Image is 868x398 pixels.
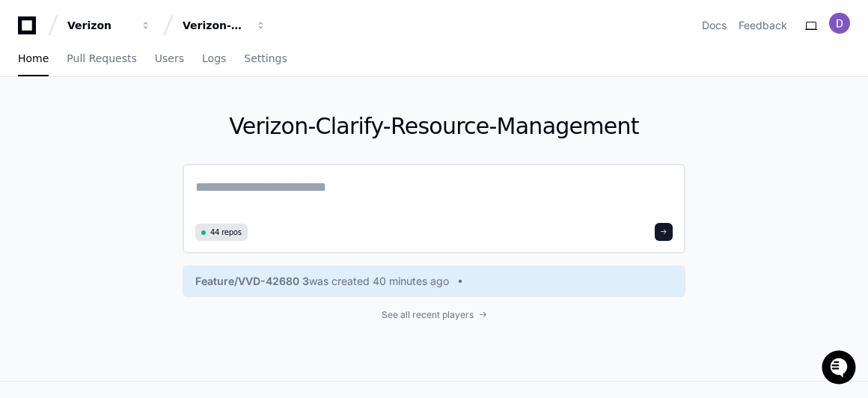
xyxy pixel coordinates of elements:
span: Users [155,54,184,63]
a: Powered byPylon [106,156,181,168]
button: Feedback [739,18,787,33]
span: Home [18,54,49,63]
span: See all recent players [382,309,474,321]
a: Users [155,42,184,76]
a: Logs [202,42,226,76]
a: Settings [244,42,287,76]
iframe: Open customer support [820,349,861,389]
a: Docs [702,18,727,33]
span: Pull Requests [67,54,136,63]
img: PlayerZero [15,15,45,45]
div: Welcome [15,60,272,84]
button: Start new chat [254,116,272,134]
div: We're offline, we'll be back soon [51,126,195,138]
img: ACg8ocJhJv6lQk297hPDcnuYTD0HPu6en5LMHrV82S8lnNC-nCVzMQ=s96-c [829,13,850,34]
span: 44 repos [210,227,242,238]
span: Pylon [149,157,181,168]
button: Verizon [61,12,157,39]
span: was created 40 minutes ago [309,274,449,289]
a: Pull Requests [67,42,136,76]
span: Settings [244,54,287,63]
a: Home [18,42,49,76]
div: Start new chat [51,111,245,126]
a: See all recent players [183,309,685,321]
span: Feature/VVD-42680 3 [195,274,309,289]
div: Verizon [67,18,132,33]
span: Logs [202,54,226,63]
img: 1736555170064-99ba0984-63c1-480f-8ee9-699278ef63ed [15,111,42,138]
h1: Verizon-Clarify-Resource-Management [183,113,685,140]
button: Verizon-Clarify-Resource-Management [177,12,272,39]
a: Feature/VVD-42680 3was created 40 minutes ago [195,274,673,289]
div: Verizon-Clarify-Resource-Management [183,18,247,33]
